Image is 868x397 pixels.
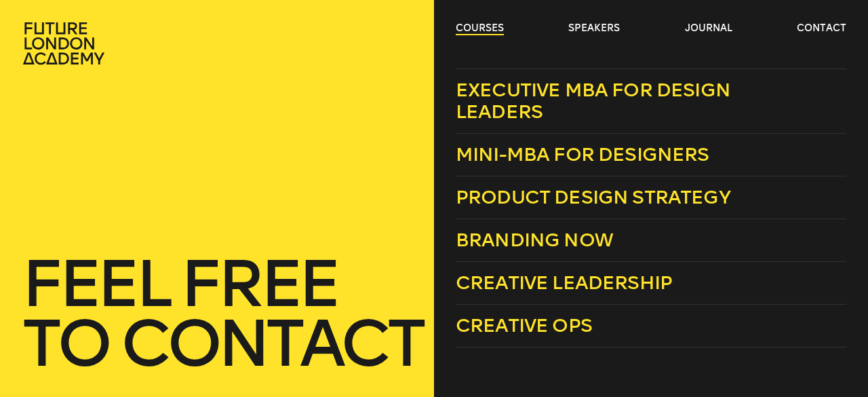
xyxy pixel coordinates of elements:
[456,219,846,262] a: Branding Now
[456,314,592,337] span: Creative Ops
[456,305,846,347] a: Creative Ops
[456,22,504,35] a: courses
[685,22,732,35] a: journal
[456,143,709,166] span: Mini-MBA for Designers
[797,22,846,35] a: contact
[456,271,672,294] span: Creative Leadership
[456,176,846,219] a: Product Design Strategy
[456,79,730,123] span: Executive MBA for Design Leaders
[568,22,620,35] a: speakers
[456,186,730,208] span: Product Design Strategy
[456,229,613,251] span: Branding Now
[456,69,846,134] a: Executive MBA for Design Leaders
[456,262,846,305] a: Creative Leadership
[456,134,846,176] a: Mini-MBA for Designers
